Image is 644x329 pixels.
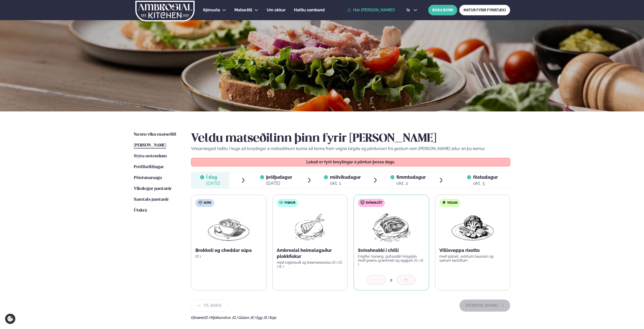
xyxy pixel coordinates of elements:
[135,1,195,21] img: logo
[473,174,498,180] span: föstudagur
[234,7,252,13] a: Matseðill
[191,300,228,312] button: Til baka
[428,5,457,15] button: BÓKA BORÐ
[134,186,172,192] a: Vikulegar pantanir
[232,316,251,320] span: (G ) Glúten ,
[134,143,166,147] span: [PERSON_NAME]
[206,180,220,186] div: [DATE]
[134,164,164,170] a: Prófílstillingar
[396,174,426,180] span: fimmtudagur
[267,8,286,12] span: Um okkur
[294,7,325,13] a: Hafðu samband
[134,132,176,138] a: Næstu viku matseðill
[204,201,211,205] span: Súpa
[439,247,506,253] p: Villisveppa risotto
[251,316,264,320] span: (E ) Egg ,
[450,211,495,243] img: Vegan.png
[285,201,295,205] span: Fiskur
[203,8,220,12] span: Þjónusta
[366,201,382,205] span: Svínakjöt
[447,201,457,205] span: Vegan
[206,211,251,243] img: Soup.png
[191,146,510,152] p: Vinsamlegast hafðu í huga að breytingar á matseðlinum kunna að koma fram vegna birgða og pöntunum...
[264,316,277,320] span: (S ) Soja
[277,247,344,259] p: Ambrosial heimalagaður plokkfiskur
[439,254,506,262] p: með spínati, svörtum baunum og sætum kartöflum
[234,8,252,12] span: Matseðill
[203,7,220,13] a: Þjónusta
[134,175,162,181] a: Pöntunarsaga
[403,8,421,12] button: is
[206,174,220,180] span: Í dag
[195,247,262,253] p: Brokkolí og cheddar súpa
[134,153,167,159] a: Stýra notendum
[134,197,169,202] span: Samtals pantanir
[134,165,164,169] span: Prófílstillingar
[347,8,395,12] a: Hæ [PERSON_NAME]!
[195,254,262,258] p: (D )
[407,8,411,12] span: is
[134,176,162,180] span: Pöntunarsaga
[196,160,505,164] p: Lokað er fyrir breytingar á pöntun þessa dags.
[191,316,510,320] div: Ofnæmi:
[267,7,286,13] a: Um okkur
[473,180,498,186] div: okt. 3
[386,277,396,283] div: 2
[134,187,172,191] span: Vikulegar pantanir
[191,132,510,146] h2: Veldu matseðilinn þinn fyrir [PERSON_NAME]
[358,254,425,266] p: Engifer, hunang, gufusoðin hrísgrjón með grænu grænmeti og eggjum (S ) (E )
[266,180,292,186] div: [DATE]
[360,200,364,204] img: pork.svg
[134,208,147,213] span: Útskrá
[442,200,446,204] img: Vegan.svg
[369,211,414,243] img: Pork-Meat.png
[266,174,292,180] span: þriðjudagur
[459,300,510,312] button: [PERSON_NAME]
[279,200,283,204] img: fish.svg
[134,197,169,203] a: Samtals pantanir
[277,260,344,268] p: með rúgbrauði og bearnaisesósu (D ) (G ) (E )
[459,5,510,15] a: MATUR FYRIR FYRIRTÆKI
[396,180,426,186] div: okt. 2
[294,211,326,243] img: fish.png
[198,200,202,204] img: soup.svg
[330,180,361,186] div: okt. 1
[358,247,425,253] p: Svínahnakki í chilli
[134,207,147,214] a: Útskrá
[134,132,176,137] span: Næstu viku matseðill
[204,316,232,320] span: (D ) Mjólkurvörur ,
[294,8,325,12] span: Hafðu samband
[134,154,167,158] span: Stýra notendum
[5,314,15,324] a: Cookie settings
[134,142,166,148] a: [PERSON_NAME]
[330,174,361,180] span: miðvikudagur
